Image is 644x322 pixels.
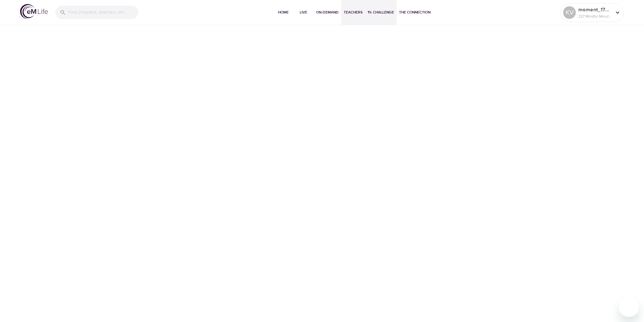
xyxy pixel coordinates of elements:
input: Find programs, teachers, etc... [69,6,138,19]
div: KV [563,6,576,19]
iframe: Button to launch messaging window [619,297,639,317]
p: moment_1755283842 [578,6,612,13]
span: 1% Challenge [368,9,394,16]
span: Live [296,9,311,16]
span: The Connection [399,9,430,16]
span: Teachers [344,9,363,16]
img: logo [20,4,48,19]
span: On-Demand [316,9,339,16]
span: Home [276,9,291,16]
p: 227 Mindful Minutes [578,13,612,19]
